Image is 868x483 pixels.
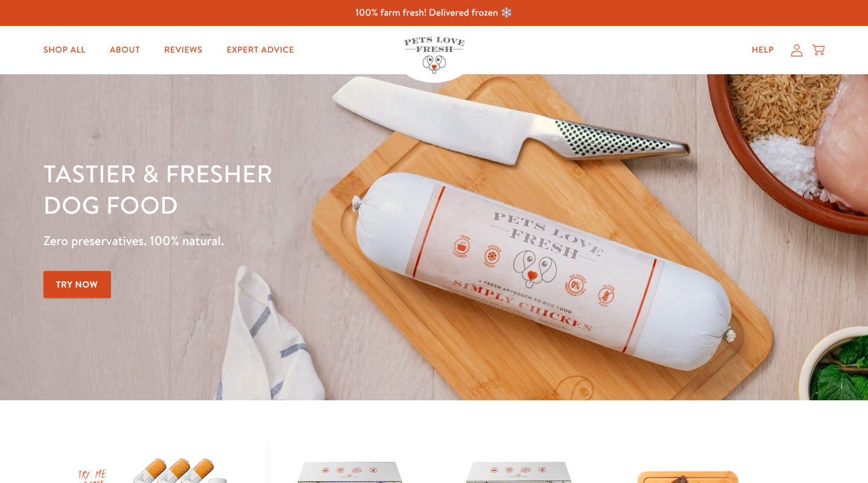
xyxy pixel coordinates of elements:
a: Try Now [43,271,111,298]
a: About [100,38,150,62]
a: Shop All [34,38,95,62]
img: Pets Love Fresh [404,37,464,74]
a: Help [742,38,784,62]
a: Reviews [154,38,212,62]
p: Zero preservatives. 100% natural. [43,230,564,252]
h1: Tastier & fresher dog food [43,158,564,220]
a: Expert Advice [217,38,304,62]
